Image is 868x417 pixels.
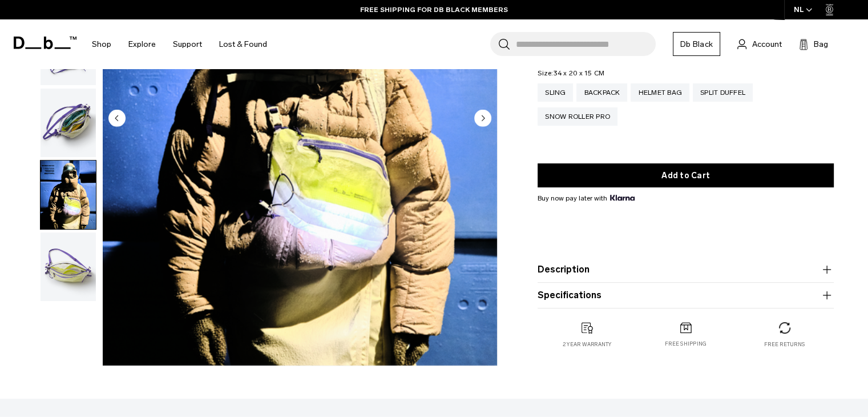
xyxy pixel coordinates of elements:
[631,83,689,102] a: Helmet Bag
[538,288,834,302] button: Specifications
[40,88,96,158] button: Weigh_Lighter_Sling_10L_3.png
[219,24,267,65] a: Lost & Found
[538,107,617,126] a: Snow Roller Pro
[360,5,508,15] a: FREE SHIPPING FOR DB BLACK MEMBERS
[173,24,202,65] a: Support
[764,340,805,348] p: Free returns
[538,263,834,276] button: Description
[576,83,627,102] a: Backpack
[553,69,604,77] span: 34 x 20 x 15 CM
[538,193,635,203] span: Buy now pay later with
[40,232,96,302] button: Weigh_Lighter_Sling_10L_4.png
[814,38,828,50] span: Bag
[799,37,828,51] button: Bag
[563,340,612,348] p: 2 year warranty
[83,19,276,69] nav: Main Navigation
[538,70,604,77] legend: Size:
[538,83,573,102] a: Sling
[92,24,111,65] a: Shop
[41,232,96,301] img: Weigh_Lighter_Sling_10L_4.png
[128,24,156,65] a: Explore
[610,195,635,201] img: {"height" => 20, "alt" => "Klarna"}
[41,161,96,229] img: Weigh Lighter Sling 10L Aurora
[752,38,782,50] span: Account
[108,109,126,129] button: Previous slide
[737,37,782,51] a: Account
[665,340,706,348] p: Free shipping
[40,160,96,230] button: Weigh Lighter Sling 10L Aurora
[693,83,753,102] a: Split Duffel
[538,163,834,187] button: Add to Cart
[474,109,491,129] button: Next slide
[673,32,720,56] a: Db Black
[41,89,96,157] img: Weigh_Lighter_Sling_10L_3.png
